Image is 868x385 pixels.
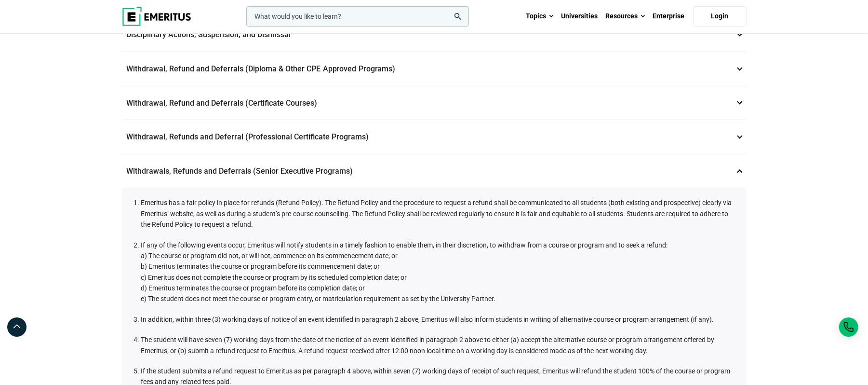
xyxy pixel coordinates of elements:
[141,240,737,304] li: If any of the following events occur, Emeritus will notify students in a timely fashion to enable...
[141,252,398,260] span: a) The course or program did not, or will not, commence on its commencement date; or
[122,18,747,52] p: Disciplinary Actions, Suspension, and Dismissal
[141,295,496,302] span: e) The student does not meet the course or program entry, or matriculation requirement as set by ...
[122,86,747,120] p: Withdrawal, Refund and Deferrals (Certificate Courses)
[141,284,365,292] span: d) Emeritus terminates the course or program before its completion date; or
[141,314,737,325] li: In addition, within three (3) working days of notice of an event identified in paragraph 2 above,...
[141,197,737,230] li: Emeritus has a fair policy in place for refunds (Refund Policy). The Refund Policy and the proced...
[141,262,380,270] span: b) Emeritus terminates the course or program before its commencement date; or
[122,52,747,86] p: Withdrawal, Refund and Deferrals (Diploma & Other CPE Approved Programs)
[246,6,469,27] input: woocommerce-product-search-field-0
[141,334,737,356] li: The student will have seven (7) working days from the date of the notice of an event identified i...
[694,6,747,27] a: Login
[141,274,407,281] span: c) Emeritus does not complete the course or program by its scheduled completion date; or
[122,120,747,154] p: Withdrawal, Refunds and Deferral (Professional Certificate Programs)
[122,154,747,188] p: Withdrawals, Refunds and Deferrals (Senior Executive Programs)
